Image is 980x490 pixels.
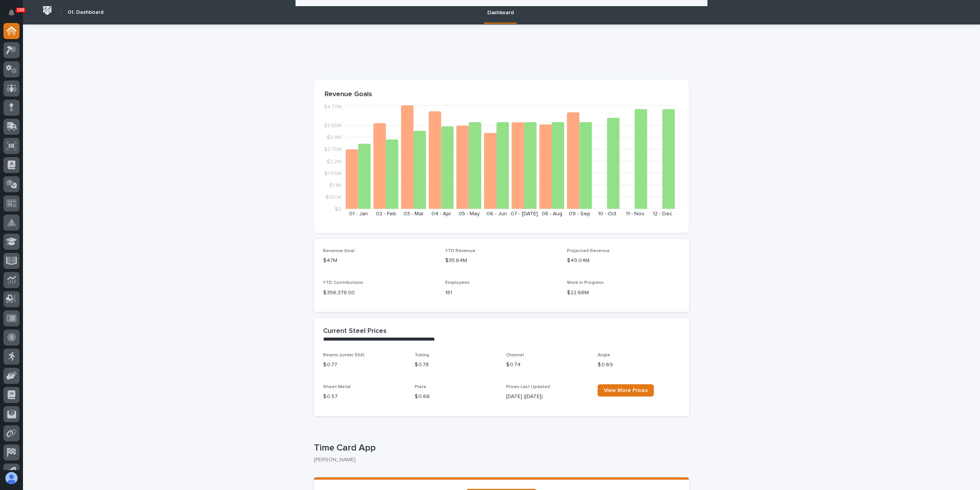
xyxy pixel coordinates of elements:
text: 07 - [DATE] [511,211,538,216]
text: 01 - Jan [349,211,368,216]
span: Revenue Goal [323,249,354,253]
tspan: $2.2M [327,159,341,164]
tspan: $0 [335,206,341,212]
text: 09 - Sep [569,211,590,216]
div: Notifications100 [10,9,20,21]
p: $ 0.57 [323,393,405,401]
tspan: $550K [325,194,341,200]
text: 03 - Mar [403,211,424,216]
span: View More Prices [604,388,648,393]
tspan: $2.75M [324,147,341,152]
tspan: $4.77M [323,104,341,110]
button: Notifications [3,5,20,21]
span: Channel [506,353,524,357]
text: 10 - Oct [598,211,616,216]
text: 08 - Aug [542,211,562,216]
p: $22.66M [567,289,680,297]
p: $49.04M [567,257,680,265]
span: YTD Contributions [323,280,363,285]
p: 181 [445,289,558,297]
h2: Current Steel Prices [323,327,387,336]
span: Projected Revenue [567,249,610,253]
span: Plate [415,385,426,389]
p: $35.64M [445,257,558,265]
span: Angle [598,353,610,357]
text: 06 - Jun [487,211,507,216]
p: $ 0.78 [415,361,497,369]
p: $ 0.66 [415,393,497,401]
h2: 01. Dashboard [68,9,103,16]
span: Beams (under 55#) [323,353,364,357]
tspan: $1.1M [329,182,341,188]
p: 100 [17,7,24,13]
text: 04 - Apr [431,211,451,216]
button: users-avatar [3,470,20,486]
span: Work in Progress [567,280,604,285]
span: Prices Last Updated [506,385,550,389]
a: View More Prices [598,384,654,397]
tspan: $3.85M [323,123,341,128]
p: $ 0.77 [323,361,405,369]
p: [DATE] ([DATE]) [506,393,588,401]
text: 02 - Feb [376,211,396,216]
p: $ 356,378.00 [323,289,436,297]
span: Employees [445,280,470,285]
text: 11 - Nov [626,211,644,216]
text: 12 - Dec [653,211,672,216]
p: $47M [323,257,436,265]
p: Revenue Goals [325,90,678,99]
img: Workspace Logo [40,3,54,18]
p: [PERSON_NAME] [314,457,683,463]
span: Tubing [415,353,429,357]
tspan: $1.65M [324,170,341,176]
p: $ 0.74 [506,361,588,369]
p: $ 0.69 [598,361,680,369]
text: 05 - May [459,211,480,216]
p: Time Card App [314,442,686,454]
span: YTD Revenue [445,249,475,253]
tspan: $3.3M [327,135,341,140]
span: Sheet Metal [323,385,351,389]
